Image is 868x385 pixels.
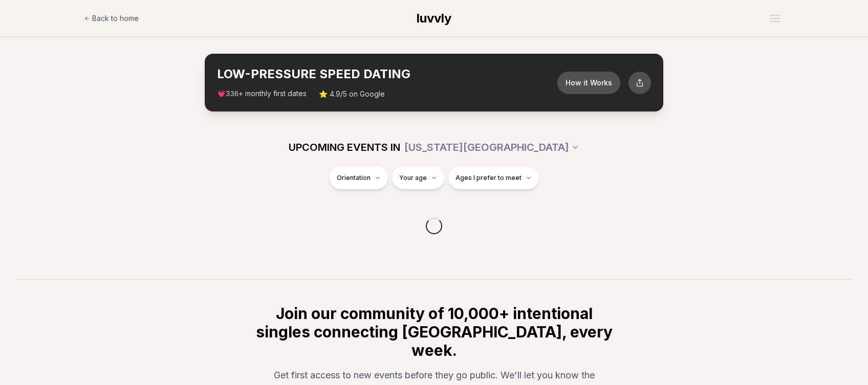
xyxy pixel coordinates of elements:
button: Your age [392,167,444,189]
a: Back to home [84,8,139,29]
span: luvvly [417,11,451,26]
h2: LOW-PRESSURE SPEED DATING [217,66,557,82]
button: Orientation [330,167,388,189]
button: Ages I prefer to meet [448,167,539,189]
span: Orientation [337,174,371,182]
span: UPCOMING EVENTS IN [289,140,400,154]
h2: Join our community of 10,000+ intentional singles connecting [GEOGRAPHIC_DATA], every week. [254,304,614,359]
a: luvvly [417,10,451,27]
button: [US_STATE][GEOGRAPHIC_DATA] [404,136,579,158]
span: 336 [226,90,238,98]
span: Your age [399,174,427,182]
span: 💗 + monthly first dates [217,88,307,99]
span: ⭐ 4.9/5 on Google [319,89,385,99]
span: Back to home [92,13,139,24]
span: Ages I prefer to meet [455,174,522,182]
button: Open menu [766,11,784,26]
button: How it Works [557,72,620,94]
